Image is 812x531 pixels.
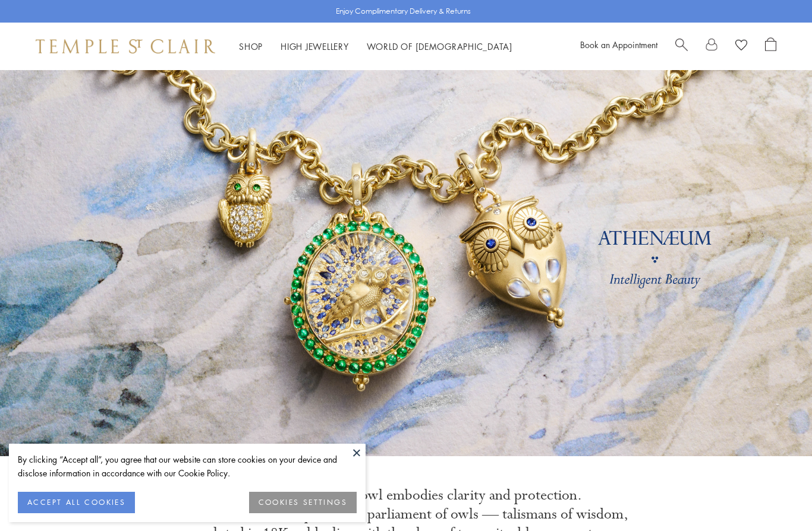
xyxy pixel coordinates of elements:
button: COOKIES SETTINGS [249,492,357,513]
a: High JewelleryHigh Jewellery [281,40,349,52]
button: ACCEPT ALL COOKIES [18,492,135,513]
iframe: Gorgias live chat messenger [753,475,800,519]
p: Enjoy Complimentary Delivery & Returns [336,5,471,17]
a: Search [675,37,688,55]
img: Temple St. Clair [36,39,215,53]
a: ShopShop [239,40,263,52]
a: World of [DEMOGRAPHIC_DATA]World of [DEMOGRAPHIC_DATA] [367,40,512,52]
a: Book an Appointment [580,39,657,50]
div: By clicking “Accept all”, you agree that our website can store cookies on your device and disclos... [18,453,357,480]
a: View Wishlist [735,37,747,55]
nav: Main navigation [239,39,512,54]
a: Open Shopping Bag [765,37,776,55]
